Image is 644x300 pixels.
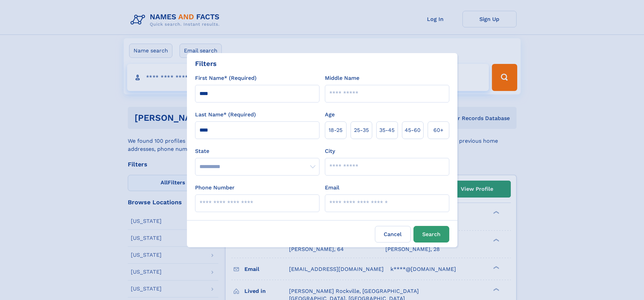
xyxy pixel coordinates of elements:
span: 45‑60 [405,126,421,134]
label: First Name* (Required) [195,74,257,82]
span: 25‑35 [354,126,369,134]
span: 35‑45 [379,126,395,134]
label: Email [325,184,339,192]
span: 18‑25 [329,126,342,134]
label: Age [325,111,335,119]
label: State [195,147,319,155]
label: Last Name* (Required) [195,111,256,119]
div: Filters [195,59,217,69]
label: City [325,147,335,155]
span: 60+ [433,126,444,134]
label: Middle Name [325,74,359,82]
label: Cancel [375,226,411,243]
button: Search [413,226,449,243]
label: Phone Number [195,184,235,192]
